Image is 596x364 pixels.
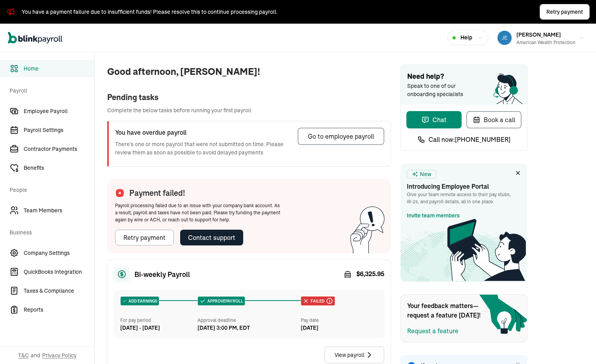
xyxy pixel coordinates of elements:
span: Company Settings [24,249,94,257]
button: Request a feature [407,326,458,336]
button: [PERSON_NAME]American Wealth Protection [494,28,588,48]
span: Employee Payroll [24,107,94,115]
button: Retry payment [540,4,590,20]
h3: Introducing Employee Portal [407,182,521,191]
div: Pay date [301,317,378,324]
p: There's one or more payroll that were not submitted on time. Please review them as soon as possib... [115,140,291,157]
span: Payroll Settings [24,126,94,134]
div: Retry payment [123,233,166,242]
button: Help [447,30,488,45]
button: Contact support [180,230,243,245]
button: View payroll [324,346,384,364]
button: Retry payment [115,230,174,245]
div: For pay period [120,317,197,324]
span: Home [24,65,94,73]
span: $ 6,325.95 [356,269,384,279]
div: View payroll [335,350,374,360]
span: [PERSON_NAME] [516,31,561,38]
div: Payroll processing failed due to an issue with your company bank account. As a result, payroll an... [115,202,281,223]
span: Taxes & Compliance [24,287,94,295]
span: APPROVE PAYROLL [206,298,243,304]
button: Chat [406,111,462,128]
span: Good afternoon, [PERSON_NAME]! [107,65,391,79]
button: Book a call [466,111,521,128]
span: Payment failed! [129,187,185,199]
iframe: Chat Widget [465,279,596,364]
span: Privacy Policy [42,351,76,359]
span: Benefits [24,164,94,172]
a: Invite team members [407,212,460,220]
span: Failed [309,298,324,304]
div: [DATE] 3:00 PM, EDT [197,324,250,332]
div: Go to employee payroll [308,132,374,141]
span: QuickBooks Integration [24,268,94,276]
div: You have a payment failure due to insufficient funds! Please resolve this to continue processing ... [22,8,278,16]
span: Need help? [407,71,521,82]
div: [DATE] - [DATE] [120,324,197,332]
span: Call now: [PHONE_NUMBER] [428,135,510,144]
div: Contact support [188,233,235,242]
span: Help [460,33,472,42]
div: Approval deadline [197,317,298,324]
span: Bi-weekly Payroll [134,269,190,280]
h3: You have overdue payroll [115,128,291,137]
span: People [9,178,89,200]
span: Payroll [9,79,89,101]
span: Retry payment [546,8,583,16]
nav: Global [8,26,62,49]
span: T&C [18,351,29,359]
div: American Wealth Protection [516,39,576,46]
div: [DATE] [301,324,378,332]
div: Chat [421,115,447,124]
p: Give your team remote access to their pay stubs, W‑2s, and payroll details, all in one place. [407,191,521,205]
button: Go to employee payroll [298,128,384,145]
span: Business [9,221,89,243]
span: Team Members [24,206,94,215]
div: ADD EARNINGS [121,297,159,305]
span: New [420,170,431,178]
span: Contractor Payments [24,145,94,153]
div: Book a call [473,115,515,124]
span: Reports [24,306,94,314]
div: Pending tasks [107,91,391,103]
span: Your feedback matters—request a feature [DATE]! [407,301,486,320]
span: Complete the below tasks before running your first payroll [107,106,391,115]
span: Speak to one of our onboarding specialists [407,82,474,98]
